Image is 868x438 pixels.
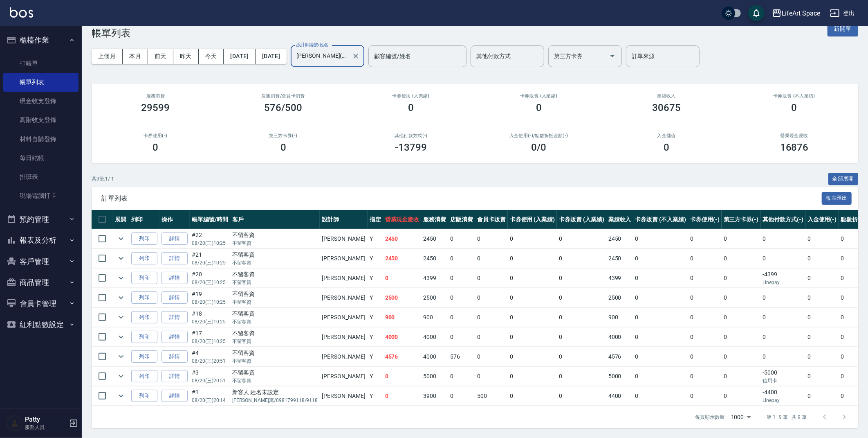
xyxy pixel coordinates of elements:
[383,386,422,406] td: 0
[192,397,228,404] p: 08/20 (三) 20:14
[190,386,230,406] td: #1
[475,367,508,386] td: 0
[296,42,328,48] label: 設計師編號/姓名
[131,390,157,402] button: 列印
[357,133,465,138] h2: 其他付款方式(-)
[828,173,859,185] button: 全部展開
[383,327,422,347] td: 4000
[161,272,188,284] a: 詳情
[383,347,422,366] td: 4576
[232,251,318,259] div: 不留客資
[159,210,190,229] th: 操作
[320,288,367,307] td: [PERSON_NAME]
[232,329,318,338] div: 不留客資
[192,377,228,384] p: 08/20 (三) 20:51
[722,288,761,307] td: 0
[557,229,606,248] td: 0
[448,386,475,406] td: 0
[368,229,383,248] td: Y
[161,252,188,265] a: 詳情
[421,288,448,307] td: 2500
[805,229,839,248] td: 0
[232,231,318,239] div: 不留客資
[448,249,475,268] td: 0
[792,102,797,113] h3: 0
[3,149,79,167] a: 每日結帳
[536,102,542,113] h3: 0
[3,111,79,129] a: 高階收支登錄
[368,210,383,229] th: 指定
[421,308,448,327] td: 900
[115,390,127,402] button: expand row
[722,210,761,229] th: 第三方卡券(-)
[763,279,803,286] p: Linepay
[368,269,383,288] td: Y
[760,269,805,288] td: -4399
[190,367,230,386] td: #3
[101,133,210,138] h2: 卡券使用(-)
[508,249,557,268] td: 0
[805,367,839,386] td: 0
[131,370,157,383] button: 列印
[320,229,367,248] td: [PERSON_NAME]
[25,415,67,424] h5: Patty
[192,279,228,286] p: 08/20 (三) 10:25
[383,367,422,386] td: 0
[131,311,157,324] button: 列印
[153,142,158,153] h3: 0
[508,367,557,386] td: 0
[760,347,805,366] td: 0
[3,251,79,272] button: 客戶管理
[475,269,508,288] td: 0
[606,229,633,248] td: 2450
[740,133,849,138] h2: 營業現金應收
[557,327,606,347] td: 0
[633,367,688,386] td: 0
[633,229,688,248] td: 0
[828,25,858,32] a: 新開單
[280,142,286,153] h3: 0
[760,249,805,268] td: 0
[320,386,367,406] td: [PERSON_NAME]
[695,413,724,421] p: 每頁顯示數量
[131,272,157,284] button: 列印
[3,54,79,73] a: 打帳單
[557,288,606,307] td: 0
[232,318,318,325] p: 不留客資
[368,308,383,327] td: Y
[557,308,606,327] td: 0
[421,367,448,386] td: 5000
[232,298,318,306] p: 不留客資
[606,367,633,386] td: 5000
[722,249,761,268] td: 0
[161,331,188,343] a: 詳情
[448,210,475,229] th: 店販消費
[3,209,79,230] button: 預約管理
[475,327,508,347] td: 0
[192,298,228,306] p: 08/20 (三) 10:25
[192,239,228,247] p: 08/20 (三) 10:25
[173,49,199,64] button: 昨天
[760,327,805,347] td: 0
[368,347,383,366] td: Y
[475,229,508,248] td: 0
[760,386,805,406] td: -4400
[320,327,367,347] td: [PERSON_NAME]
[320,210,367,229] th: 設計師
[256,49,287,64] button: [DATE]
[192,357,228,365] p: 08/20 (三) 20:51
[320,269,367,288] td: [PERSON_NAME]
[101,194,822,203] span: 訂單列表
[722,269,761,288] td: 0
[3,314,79,335] button: 紅利點數設定
[782,8,820,18] div: LifeArt Space
[3,230,79,251] button: 報表及分析
[229,133,338,138] h2: 第三方卡券(-)
[557,367,606,386] td: 0
[232,357,318,365] p: 不留客資
[161,311,188,324] a: 詳情
[421,229,448,248] td: 2450
[508,269,557,288] td: 0
[190,229,230,248] td: #22
[408,102,414,113] h3: 0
